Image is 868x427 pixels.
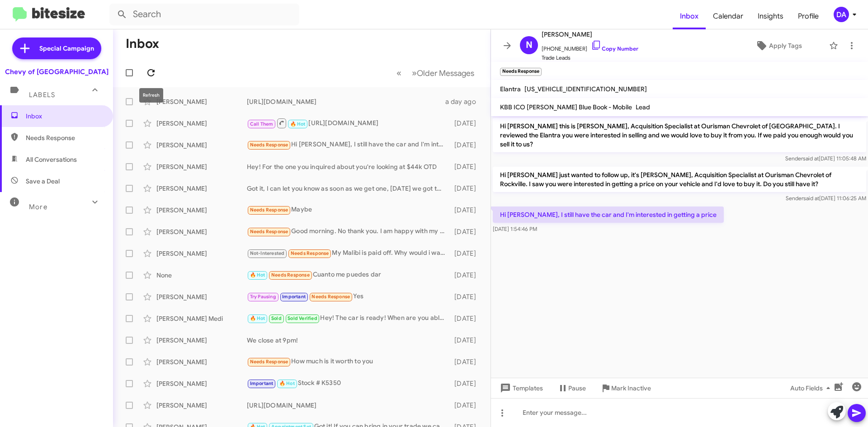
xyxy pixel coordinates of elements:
div: [DATE] [450,336,483,345]
div: [DATE] [450,162,483,171]
span: Needs Response [291,250,329,256]
div: [DATE] [450,227,483,236]
button: Apply Tags [732,38,825,54]
span: Templates [498,380,543,396]
div: [DATE] [450,119,483,128]
div: [PERSON_NAME] [156,227,247,236]
p: Hi [PERSON_NAME] this is [PERSON_NAME], Acquisition Specialist at Ourisman Chevrolet of [GEOGRAPH... [493,118,866,152]
div: Cuanto me puedes dar [247,270,450,280]
div: [PERSON_NAME] [156,141,247,150]
span: KBB ICO [PERSON_NAME] Blue Book - Mobile [500,103,632,111]
div: [DATE] [450,292,483,301]
span: Call Them [250,121,274,127]
span: Sender [DATE] 11:06:25 AM [786,195,866,202]
div: [PERSON_NAME] [156,206,247,215]
span: 🔥 Hot [250,315,265,321]
div: [PERSON_NAME] [156,357,247,366]
span: [DATE] 1:54:46 PM [493,225,537,232]
span: Labels [29,91,55,99]
span: Needs Response [250,207,288,213]
div: [DATE] [450,249,483,258]
div: How much is it worth to you [247,357,450,367]
span: Elantra [500,85,521,93]
input: Search [109,4,299,25]
a: Copy Number [591,45,638,52]
div: [PERSON_NAME] [156,379,247,388]
span: [PERSON_NAME] [542,29,638,40]
a: Insights [750,3,791,29]
span: 🔥 Hot [250,272,265,278]
div: [URL][DOMAIN_NAME] [247,401,450,410]
p: Hi [PERSON_NAME], I still have the car and I'm interested in getting a price [493,206,724,223]
nav: Page navigation example [392,64,480,82]
div: [DATE] [450,357,483,366]
div: Hey! For the one you inquired about you're looking at $44k OTD [247,162,450,171]
span: Needs Response [271,272,310,278]
div: [DATE] [450,314,483,323]
div: Got it, I can let you know as soon as we get one, [DATE] we got two Premiere 2026 but both are black [247,184,450,193]
div: Hey! The car is ready! When are you able to stop by? [247,313,450,324]
div: [DATE] [450,401,483,410]
div: DA [834,7,849,22]
div: Chevy of [GEOGRAPHIC_DATA] [5,67,108,76]
span: said at [803,155,819,162]
p: Hi [PERSON_NAME] just wanted to follow up, it's [PERSON_NAME], Acquisition Specialist at Ourisman... [493,167,866,192]
div: [URL][DOMAIN_NAME] [247,117,450,129]
button: Previous [391,64,407,82]
span: Important [282,294,306,300]
div: [URL][DOMAIN_NAME] [247,97,445,106]
span: [PHONE_NUMBER] [542,40,638,53]
button: DA [826,7,858,22]
div: None [156,271,247,280]
span: Sold [271,315,282,321]
button: Next [406,64,480,82]
span: Trade Leads [542,53,638,62]
div: Refresh [139,88,163,103]
div: Hi [PERSON_NAME], I still have the car and I'm interested in getting a price [247,140,450,150]
div: [PERSON_NAME] [156,119,247,128]
div: [DATE] [450,379,483,388]
span: More [29,203,47,211]
div: [PERSON_NAME] [156,401,247,410]
span: « [396,67,401,79]
button: Templates [491,380,550,396]
a: Inbox [673,3,706,29]
span: All Conversations [26,155,77,164]
div: My Malibi is paid off. Why would i want to do that. [247,248,450,258]
span: Needs Response [26,133,103,142]
span: Inbox [26,112,103,121]
a: Calendar [706,3,750,29]
div: [DATE] [450,271,483,280]
div: [PERSON_NAME] [156,292,247,301]
span: Needs Response [250,359,288,365]
span: Special Campaign [39,44,94,53]
span: N [526,38,533,52]
button: Pause [550,380,593,396]
span: Not-Interested [250,250,285,256]
span: Important [250,380,274,386]
span: Save a Deal [26,177,60,186]
div: Stock # K5350 [247,378,450,389]
div: [PERSON_NAME] [156,162,247,171]
div: Maybe [247,205,450,215]
span: 🔥 Hot [290,121,306,127]
div: [PERSON_NAME] [156,97,247,106]
span: [US_VEHICLE_IDENTIFICATION_NUMBER] [524,85,647,93]
span: Sender [DATE] 11:05:48 AM [785,155,866,162]
span: Needs Response [250,142,288,148]
h1: Inbox [126,37,159,51]
div: [DATE] [450,206,483,215]
span: Try Pausing [250,294,276,300]
div: Good morning. No thank you. I am happy with my current vehicle. [247,226,450,237]
a: Special Campaign [12,38,101,59]
span: Older Messages [417,68,474,78]
span: Sold Verified [288,315,317,321]
div: [PERSON_NAME] [156,249,247,258]
span: said at [803,195,819,202]
div: Yes [247,291,450,302]
button: Mark Inactive [593,380,658,396]
span: Needs Response [311,294,350,300]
